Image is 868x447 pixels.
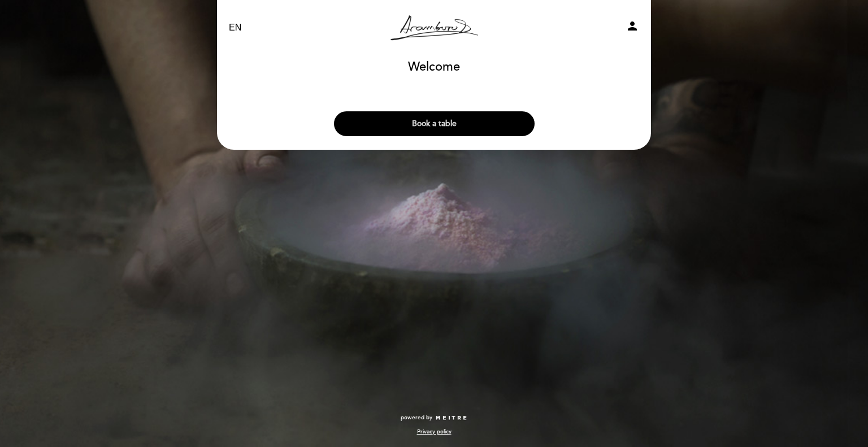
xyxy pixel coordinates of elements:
[417,428,452,436] a: Privacy policy
[334,111,535,136] button: Book a table
[626,19,639,37] button: person
[626,19,639,33] i: person
[401,414,432,422] span: powered by
[401,414,467,422] a: powered by
[435,415,467,421] img: MEITRE
[363,12,505,44] a: [PERSON_NAME] Resto
[408,60,460,74] h1: Welcome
